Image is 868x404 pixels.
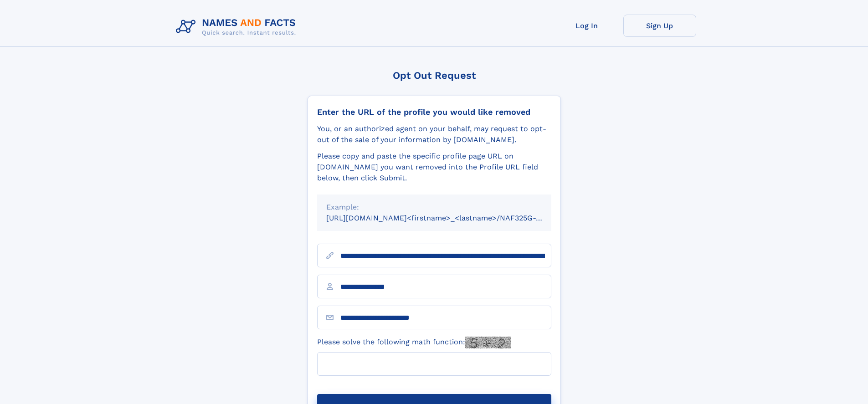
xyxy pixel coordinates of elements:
a: Sign Up [623,15,696,37]
small: [URL][DOMAIN_NAME]<firstname>_<lastname>/NAF325G-xxxxxxxx [326,214,569,222]
div: Enter the URL of the profile you would like removed [317,107,551,117]
a: Log In [550,15,623,37]
div: Please copy and paste the specific profile page URL on [DOMAIN_NAME] you want removed into the Pr... [317,151,551,184]
label: Please solve the following math function: [317,337,511,348]
div: You, or an authorized agent on your behalf, may request to opt-out of the sale of your informatio... [317,123,551,145]
div: Opt Out Request [308,70,561,81]
img: Logo Names and Facts [172,15,303,39]
div: Example: [326,202,542,213]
